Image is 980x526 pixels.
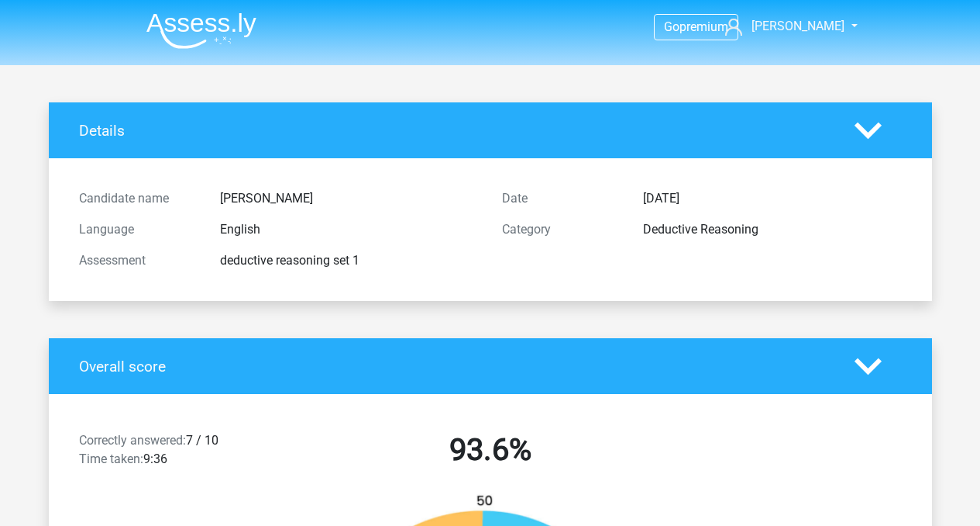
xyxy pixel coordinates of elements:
[490,189,631,208] div: Date
[146,12,256,49] img: Assessly
[655,16,738,37] a: Gopremium
[79,452,143,466] span: Time taken:
[631,220,913,239] div: Deductive Reasoning
[664,19,679,34] span: Go
[679,19,728,34] span: premium
[208,189,490,208] div: [PERSON_NAME]
[79,358,831,375] h4: Overall score
[79,122,831,140] h4: Details
[67,189,208,208] div: Candidate name
[67,251,208,270] div: Assessment
[751,19,844,33] span: [PERSON_NAME]
[208,251,490,270] div: deductive reasoning set 1
[291,431,690,469] h2: 93.6%
[490,220,631,239] div: Category
[67,220,208,239] div: Language
[79,433,186,448] span: Correctly answered:
[67,431,279,475] div: 7 / 10 9:36
[631,189,913,208] div: [DATE]
[208,220,490,239] div: English
[719,17,846,36] a: [PERSON_NAME]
